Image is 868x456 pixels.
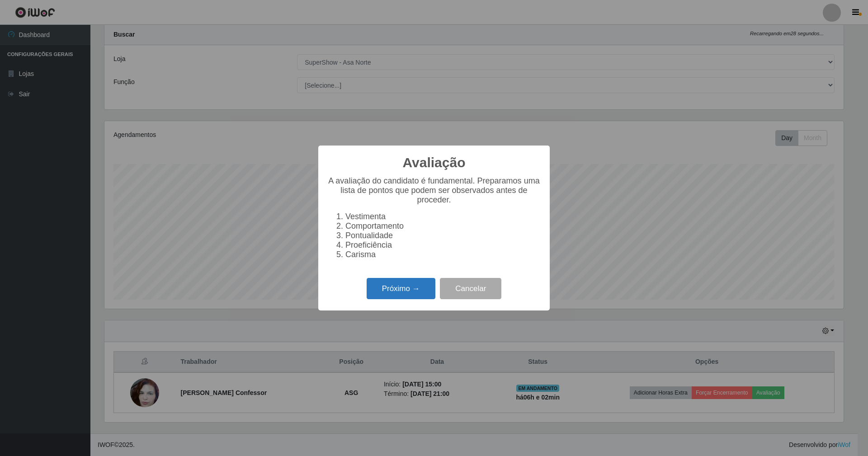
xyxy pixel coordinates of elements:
li: Comportamento [345,221,541,231]
h2: Avaliação [403,155,466,171]
li: Pontualidade [345,231,541,240]
button: Cancelar [440,278,501,299]
li: Vestimenta [345,212,541,221]
p: A avaliação do candidato é fundamental. Preparamos uma lista de pontos que podem ser observados a... [327,176,541,205]
li: Carisma [345,250,541,259]
li: Proeficiência [345,240,541,250]
button: Próximo → [367,278,435,299]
